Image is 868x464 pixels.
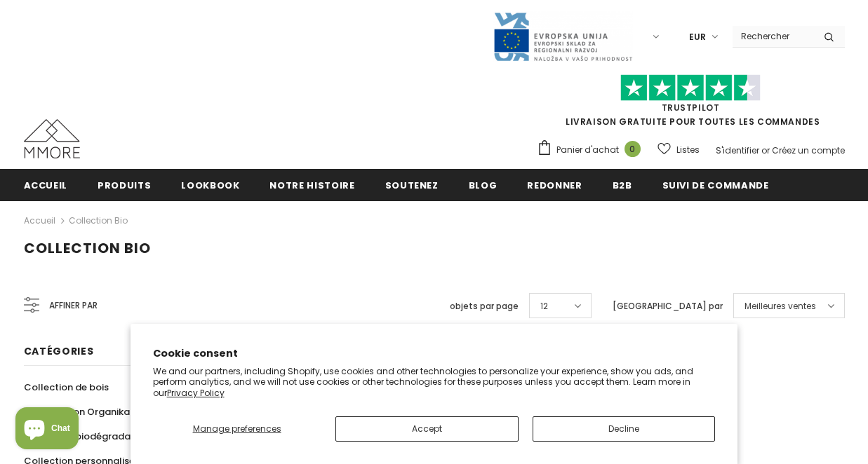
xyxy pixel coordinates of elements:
a: Javni Razpis [493,30,633,42]
img: Faites confiance aux étoiles pilotes [620,74,761,102]
span: Blog [469,179,498,192]
a: soutenez [385,169,439,200]
span: Manage preferences [193,423,281,435]
span: 0 [625,141,641,157]
inbox-online-store-chat: Shopify online store chat [11,407,83,453]
a: Créez un compte [772,144,845,156]
a: Collection biodégradable [24,424,145,449]
span: or [761,144,770,156]
img: Cas MMORE [24,119,80,158]
span: Panier d'achat [556,143,619,157]
span: LIVRAISON GRATUITE POUR TOUTES LES COMMANDES [537,81,845,128]
a: Privacy Policy [167,387,225,399]
label: objets par page [450,299,519,313]
a: Collection Organika [24,400,130,424]
button: Decline [533,416,716,442]
a: Listes [657,137,700,162]
label: [GEOGRAPHIC_DATA] par [613,299,723,313]
img: Javni Razpis [493,11,633,62]
a: Notre histoire [269,169,354,200]
span: 12 [540,299,548,313]
a: Accueil [24,169,68,200]
span: Redonner [527,179,582,192]
span: B2B [613,179,632,192]
span: Collection de bois [24,381,109,394]
a: B2B [613,169,632,200]
a: Collection de bois [24,375,109,400]
span: Collection Bio [24,238,151,258]
a: Produits [98,169,151,200]
span: Accueil [24,179,68,192]
a: Panier d'achat 0 [537,139,648,161]
a: S'identifier [716,144,759,156]
a: TrustPilot [662,102,720,114]
h2: Cookie consent [153,346,716,361]
input: Search Site [733,26,813,46]
a: Redonner [527,169,582,200]
button: Accept [335,416,519,442]
a: Collection Bio [69,214,128,226]
span: Lookbook [181,179,239,192]
span: EUR [689,30,706,44]
span: Catégories [24,344,94,358]
button: Manage preferences [153,416,321,442]
span: Suivi de commande [662,179,769,192]
span: Meilleures ventes [745,299,816,313]
a: Accueil [24,212,55,229]
span: Collection Organika [36,405,130,418]
a: Blog [469,169,498,200]
span: Collection biodégradable [24,430,145,443]
span: soutenez [385,179,439,192]
a: Suivi de commande [662,169,769,200]
a: Lookbook [181,169,239,200]
span: Notre histoire [269,179,354,192]
p: We and our partners, including Shopify, use cookies and other technologies to personalize your ex... [153,366,716,399]
span: Listes [676,143,700,157]
span: Affiner par [49,298,98,313]
span: Produits [98,179,151,192]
